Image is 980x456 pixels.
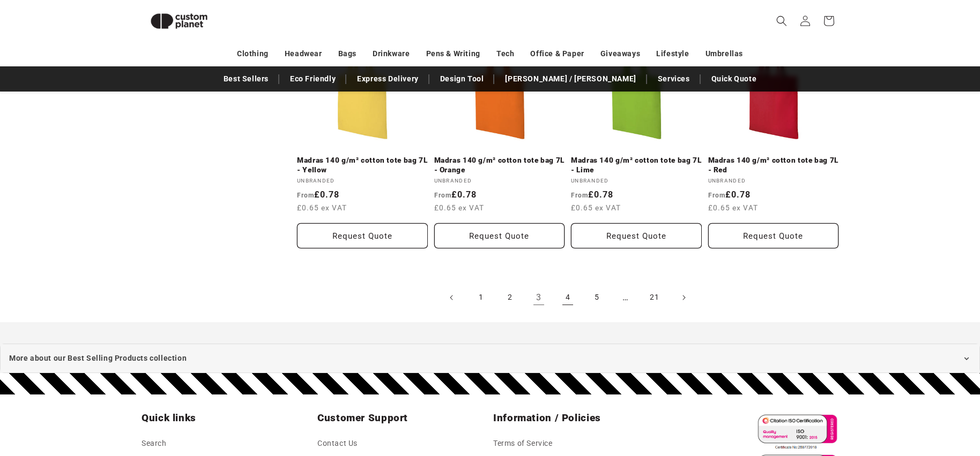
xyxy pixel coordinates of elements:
a: Next page [672,286,695,309]
a: Previous page [440,286,464,309]
button: Request Quote [571,223,702,248]
a: Page 1 [469,286,493,309]
span: … [614,286,637,309]
span: More about our Best Selling Products collection [9,352,187,365]
a: Tech [496,44,514,63]
a: Madras 140 g/m² cotton tote bag 7L - Red [708,156,839,174]
a: Eco Friendly [285,70,341,88]
a: Quick Quote [706,70,762,88]
img: Custom Planet [142,4,217,38]
a: Contact Us [317,437,358,453]
a: Umbrellas [706,44,743,63]
a: Page 4 [556,286,580,309]
a: Express Delivery [352,70,424,88]
a: Madras 140 g/m² cotton tote bag 7L - Yellow [297,156,428,174]
summary: Search [770,9,793,33]
button: Request Quote [297,223,428,248]
a: Lifestyle [656,44,689,63]
a: Bags [338,44,357,63]
a: Services [652,70,695,88]
h2: Quick links [142,412,311,424]
a: Clothing [237,44,269,63]
a: Madras 140 g/m² cotton tote bag 7L - Orange [434,156,565,174]
a: Best Sellers [218,70,274,88]
a: Page 3 [527,286,551,309]
iframe: Chat Widget [796,340,980,456]
a: Pens & Writing [426,44,480,63]
a: Madras 140 g/m² cotton tote bag 7L - Lime [571,156,702,174]
h2: Information / Policies [493,412,663,424]
a: Design Tool [435,70,489,88]
a: Drinkware [373,44,410,63]
a: [PERSON_NAME] / [PERSON_NAME] [500,70,641,88]
a: Page 5 [585,286,608,309]
nav: Pagination [297,286,838,309]
a: Page 21 [643,286,666,309]
button: Request Quote [434,223,565,248]
a: Giveaways [600,44,640,63]
a: Search [142,437,167,453]
a: Office & Paper [530,44,584,63]
h2: Customer Support [317,412,487,424]
a: Headwear [285,44,322,63]
a: Terms of Service [493,437,553,453]
button: Request Quote [708,223,839,248]
a: Page 2 [498,286,522,309]
img: ISO 9001 Certified [753,412,838,452]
